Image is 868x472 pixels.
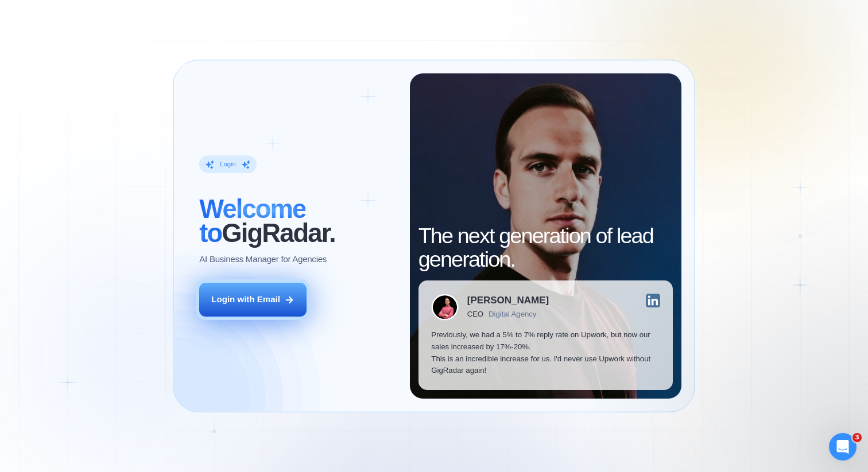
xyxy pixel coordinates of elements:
[199,253,327,266] p: AI Business Manager for Agencies
[220,160,236,169] div: Login
[431,329,660,377] p: Previously, we had a 5% to 7% reply rate on Upwork, but now our sales increased by 17%-20%. This ...
[199,283,307,317] button: Login with Email
[199,194,305,248] span: Welcome to
[211,294,280,306] div: Login with Email
[467,295,549,305] div: [PERSON_NAME]
[489,310,536,318] div: Digital Agency
[418,224,673,272] h2: The next generation of lead generation.
[852,433,862,442] span: 3
[199,197,397,245] h2: ‍ GigRadar.
[829,433,857,461] iframe: Intercom live chat
[467,310,483,318] div: CEO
